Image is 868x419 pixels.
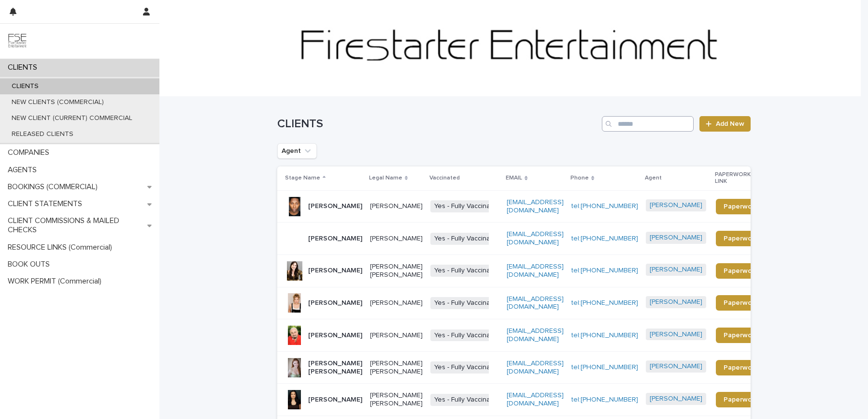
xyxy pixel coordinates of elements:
[430,200,504,212] span: Yes - Fully Vaccinated
[277,143,317,159] button: Agent
[4,182,105,192] p: BOOKINGS (COMMERCIAL)
[716,263,766,279] a: Paperwork
[650,362,702,371] a: [PERSON_NAME]
[715,169,760,187] p: PAPERWORK LINK
[370,263,423,279] p: [PERSON_NAME] [PERSON_NAME]
[724,396,758,403] span: Paperwork
[4,165,44,175] p: AGENTS
[650,330,702,339] a: [PERSON_NAME]
[430,233,504,245] span: Yes - Fully Vaccinated
[430,394,504,406] span: Yes - Fully Vaccinated
[370,359,423,376] p: [PERSON_NAME] [PERSON_NAME]
[277,190,782,223] tr: [PERSON_NAME][PERSON_NAME]Yes - Fully Vaccinated[EMAIL_ADDRESS][DOMAIN_NAME]tel:[PHONE_NUMBER][PE...
[650,266,702,274] a: [PERSON_NAME]
[507,328,564,343] a: [EMAIL_ADDRESS][DOMAIN_NAME]
[724,364,758,371] span: Paperwork
[4,260,57,269] p: BOOK OUTS
[716,328,766,343] a: Paperwork
[308,235,362,243] p: [PERSON_NAME]
[370,331,423,340] p: [PERSON_NAME]
[507,360,564,375] a: [EMAIL_ADDRESS][DOMAIN_NAME]
[308,359,362,376] p: [PERSON_NAME] [PERSON_NAME]
[507,296,564,311] a: [EMAIL_ADDRESS][DOMAIN_NAME]
[277,384,782,416] tr: [PERSON_NAME][PERSON_NAME] [PERSON_NAME]Yes - Fully Vaccinated[EMAIL_ADDRESS][DOMAIN_NAME]tel:[PH...
[716,120,744,127] span: Add New
[650,395,702,403] a: [PERSON_NAME]
[507,231,564,246] a: [EMAIL_ADDRESS][DOMAIN_NAME]
[370,202,423,210] p: [PERSON_NAME]
[430,361,504,374] span: Yes - Fully Vaccinated
[699,116,750,132] a: Add New
[716,199,766,214] a: Paperwork
[4,216,147,235] p: CLIENT COMMISSIONS & MAILED CHECKS
[4,277,109,286] p: WORK PERMIT (Commercial)
[308,331,362,340] p: [PERSON_NAME]
[602,116,694,132] input: Search
[277,254,782,287] tr: [PERSON_NAME][PERSON_NAME] [PERSON_NAME]Yes - Fully Vaccinated[EMAIL_ADDRESS][DOMAIN_NAME]tel:[PH...
[571,235,638,242] a: tel:[PHONE_NUMBER]
[277,319,782,352] tr: [PERSON_NAME][PERSON_NAME]Yes - Fully Vaccinated[EMAIL_ADDRESS][DOMAIN_NAME]tel:[PHONE_NUMBER][PE...
[4,199,90,209] p: CLIENT STATEMENTS
[507,392,564,407] a: [EMAIL_ADDRESS][DOMAIN_NAME]
[650,298,702,306] a: [PERSON_NAME]
[724,332,758,339] span: Paperwork
[724,203,758,210] span: Paperwork
[370,391,423,408] p: [PERSON_NAME] [PERSON_NAME]
[724,235,758,242] span: Paperwork
[645,173,662,183] p: Agent
[285,173,320,183] p: Stage Name
[308,202,362,210] p: [PERSON_NAME]
[4,148,57,157] p: COMPANIES
[507,263,564,278] a: [EMAIL_ADDRESS][DOMAIN_NAME]
[724,299,758,306] span: Paperwork
[507,199,564,214] a: [EMAIL_ADDRESS][DOMAIN_NAME]
[570,173,589,183] p: Phone
[308,299,362,307] p: [PERSON_NAME]
[571,396,638,403] a: tel:[PHONE_NUMBER]
[277,287,782,319] tr: [PERSON_NAME][PERSON_NAME]Yes - Fully Vaccinated[EMAIL_ADDRESS][DOMAIN_NAME]tel:[PHONE_NUMBER][PE...
[4,82,46,90] p: CLIENTS
[370,235,423,243] p: [PERSON_NAME]
[430,329,504,342] span: Yes - Fully Vaccinated
[369,173,402,183] p: Legal Name
[571,332,638,339] a: tel:[PHONE_NUMBER]
[724,268,758,274] span: Paperwork
[430,265,504,277] span: Yes - Fully Vaccinated
[4,98,112,106] p: NEW CLIENTS (COMMERCIAL)
[571,299,638,306] a: tel:[PHONE_NUMBER]
[370,299,423,307] p: [PERSON_NAME]
[308,267,362,275] p: [PERSON_NAME]
[4,243,120,252] p: RESOURCE LINKS (Commercial)
[277,223,782,255] tr: [PERSON_NAME][PERSON_NAME]Yes - Fully Vaccinated[EMAIL_ADDRESS][DOMAIN_NAME]tel:[PHONE_NUMBER][PE...
[571,203,638,209] a: tel:[PHONE_NUMBER]
[8,31,27,51] img: 9JgRvJ3ETPGCJDhvPVA5
[277,351,782,384] tr: [PERSON_NAME] [PERSON_NAME][PERSON_NAME] [PERSON_NAME]Yes - Fully Vaccinated[EMAIL_ADDRESS][DOMAI...
[716,360,766,375] a: Paperwork
[650,234,702,242] a: [PERSON_NAME]
[4,63,45,72] p: CLIENTS
[571,364,638,371] a: tel:[PHONE_NUMBER]
[4,114,140,122] p: NEW CLIENT (CURRENT) COMMERCIAL
[308,396,362,404] p: [PERSON_NAME]
[430,297,504,309] span: Yes - Fully Vaccinated
[506,173,522,183] p: EMAIL
[429,173,460,183] p: Vaccinated
[4,130,81,138] p: RELEASED CLIENTS
[277,117,598,131] h1: CLIENTS
[716,392,766,407] a: Paperwork
[650,201,702,209] a: [PERSON_NAME]
[716,295,766,311] a: Paperwork
[716,231,766,246] a: Paperwork
[571,267,638,274] a: tel:[PHONE_NUMBER]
